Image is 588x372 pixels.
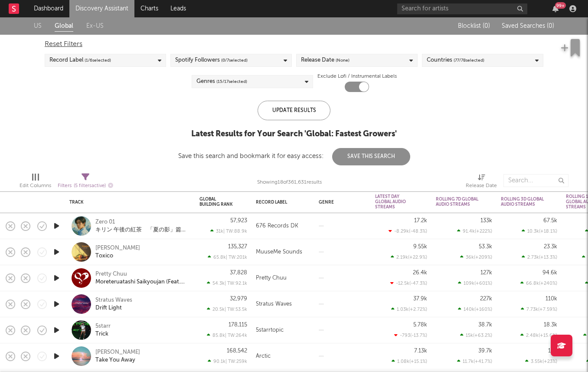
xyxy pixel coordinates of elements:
div: 1.08k ( +15.1 % ) [392,359,427,364]
div: Edit Columns [20,170,51,195]
div: 109k ( +601 % ) [458,280,492,286]
button: Saved Searches (0) [499,23,554,30]
div: 66.8k ( +240 % ) [520,280,557,286]
div: 37,828 [230,270,247,276]
span: ( 77 / 78 selected) [454,55,484,66]
div: Record Label [49,55,111,66]
input: Search for artists [397,3,527,14]
span: ( 1 / 6 selected) [85,55,111,66]
a: Trick [95,330,108,338]
div: Release Date [466,170,497,195]
div: Release Date [301,55,350,66]
div: 32,979 [230,296,247,302]
div: 17.2k [414,218,427,224]
a: Global [55,21,73,32]
div: 110k [546,296,557,302]
div: 676 Records DK [256,221,298,231]
div: 135,327 [228,244,247,250]
a: Moreteruatashi Saikyoujan (Feat. Yurinya) [95,278,189,286]
div: 85.8k | TW: 264k [199,332,247,338]
div: 91.4k ( +222 % ) [457,228,492,234]
span: ( 0 ) [483,23,490,29]
div: 26.4k [413,270,427,276]
span: ( 0 / 7 selected) [221,55,248,66]
button: Filter by Latest Day Global Audio Streams [418,198,427,206]
div: 5.78k [413,322,427,328]
div: 54.3k | TW: 92.1k [199,280,247,286]
div: 2.19k ( +22.9 % ) [391,254,427,260]
div: 65.8k | TW: 201k [199,254,247,260]
div: Global Building Rank [199,197,234,207]
div: Latest Day Global Audio Streams [375,194,414,210]
label: Exclude Lofi / Instrumental Labels [317,71,397,82]
div: Filters(5 filters active) [58,170,113,195]
div: 7.73k ( +7.59 % ) [521,306,557,312]
div: 2.73k ( +13.3 % ) [522,254,557,260]
div: 168,542 [227,348,247,354]
button: Filter by Global Building Rank [238,198,247,206]
span: ( 5 filters active) [74,184,106,188]
div: 3.55k ( +23 % ) [525,359,557,364]
span: ( 0 ) [547,23,554,29]
a: Stratus Waves [95,296,132,304]
div: 99 + [555,2,566,9]
div: 36k ( +209 % ) [460,254,492,260]
div: 39.7k [478,348,492,354]
div: 11.7k ( +41.7 % ) [457,359,492,364]
div: Pretty Chuu [256,273,287,283]
div: Stratus Waves [256,299,292,309]
a: Pretty Chuu [95,270,127,278]
button: Filter by Record Label [301,198,310,207]
button: 99+ [552,5,559,12]
div: Spotify Followers [175,55,248,66]
div: -8.29k ( -48.3 % ) [389,228,427,234]
span: Saved Searches [502,23,554,29]
div: 227k [480,296,492,302]
div: Genres [196,76,247,87]
div: 2.48k ( +15.6 % ) [520,332,557,338]
div: Save this search and bookmark it for easy access: [178,153,410,159]
div: -12.5k ( -47.3 % ) [390,280,427,286]
div: 18.3k [544,322,557,328]
div: MuuseMe Sounds [256,247,302,257]
div: Latest Results for Your Search ' Global: Fastest Growers ' [178,129,410,139]
div: 7.13k [414,348,427,354]
div: Rolling 7D Global Audio Streams [436,197,479,207]
div: 133k [480,218,492,224]
a: [PERSON_NAME] [95,349,140,356]
a: Take You Away [95,356,135,364]
div: Showing 18 of 361,631 results [257,170,322,195]
a: Zero 01 [95,218,115,226]
a: キリン 午後の紅茶 「夏の影」篇 2分 歌詞付き [95,226,189,234]
div: 53.3k [479,244,492,250]
a: 5starr [95,323,111,330]
a: Drift Light [95,304,122,312]
div: 19k [548,348,557,354]
div: 57,923 [230,218,247,224]
div: Reset Filters [45,39,543,49]
div: Record Label [256,200,297,205]
div: 37.9k [413,296,427,302]
a: US [34,21,42,32]
div: Arctic [256,351,271,362]
input: Search... [503,174,568,187]
a: Ex-US [86,21,104,32]
div: -793 ( -13.7 % ) [394,332,427,338]
a: Toxico [95,252,113,260]
div: Release Date [466,181,497,191]
div: 38.7k [478,322,492,328]
div: 90.1k | TW: 259k [199,359,247,364]
div: 10.3k ( +18.1 % ) [522,228,557,234]
div: Filters [58,181,113,191]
